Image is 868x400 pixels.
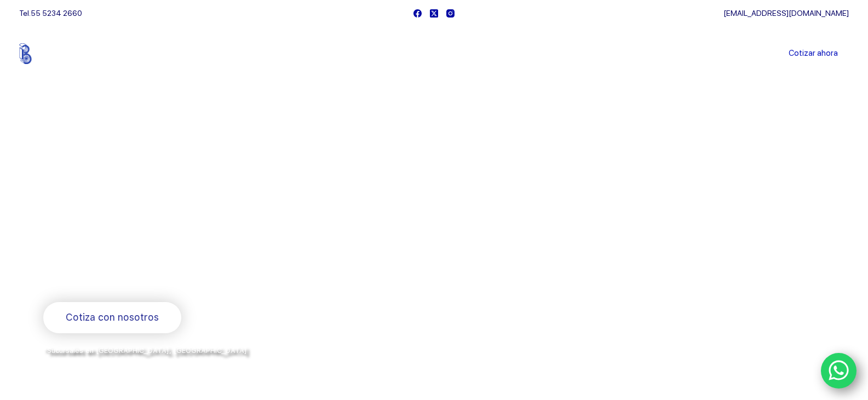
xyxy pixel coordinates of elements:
span: Rodamientos y refacciones industriales [43,274,260,287]
img: Balerytodo [19,43,88,64]
span: Cotiza con nosotros [66,310,159,326]
span: y envíos a todo [GEOGRAPHIC_DATA] por la paquetería de su preferencia [43,358,308,367]
span: Tel. [19,9,82,18]
a: Facebook [413,9,422,18]
a: X (Twitter) [430,9,438,18]
a: Cotizar ahora [778,43,849,65]
span: Bienvenido a Balerytodo® [43,163,183,177]
a: 55 5234 2660 [31,9,82,18]
span: Somos los doctores de la industria [43,187,439,262]
a: WhatsApp [821,353,857,389]
span: *Sucursales en [GEOGRAPHIC_DATA], [GEOGRAPHIC_DATA] [43,346,247,355]
a: [EMAIL_ADDRESS][DOMAIN_NAME] [723,9,849,18]
nav: Menu Principal [305,26,563,81]
a: Cotiza con nosotros [43,302,181,333]
a: Instagram [446,9,455,18]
